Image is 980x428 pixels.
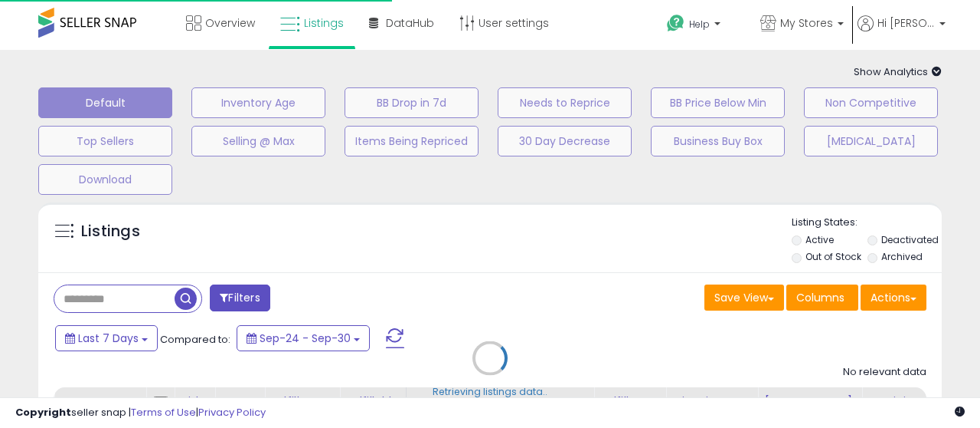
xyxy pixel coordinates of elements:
[804,87,938,118] button: Non Competitive
[651,126,785,156] button: Business Buy Box
[345,126,479,156] button: Items Being Repriced
[498,126,632,156] button: 30 Day Decrease
[498,87,632,118] button: Needs to Reprice
[857,15,946,50] a: Hi [PERSON_NAME]
[780,15,833,31] span: My Stores
[804,126,938,156] button: [MEDICAL_DATA]
[15,405,71,420] strong: Copyright
[15,406,266,420] div: seller snap | |
[655,2,746,50] a: Help
[38,126,172,156] button: Top Sellers
[345,87,479,118] button: BB Drop in 7d
[854,64,942,79] span: Show Analytics
[433,385,547,399] div: Retrieving listings data..
[651,87,785,118] button: BB Price Below Min
[666,14,685,33] i: Get Help
[38,87,172,118] button: Default
[877,15,935,31] span: Hi [PERSON_NAME]
[191,87,325,118] button: Inventory Age
[689,18,710,31] span: Help
[205,15,255,31] span: Overview
[386,15,434,31] span: DataHub
[304,15,344,31] span: Listings
[38,164,172,195] button: Download
[191,126,325,156] button: Selling @ Max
